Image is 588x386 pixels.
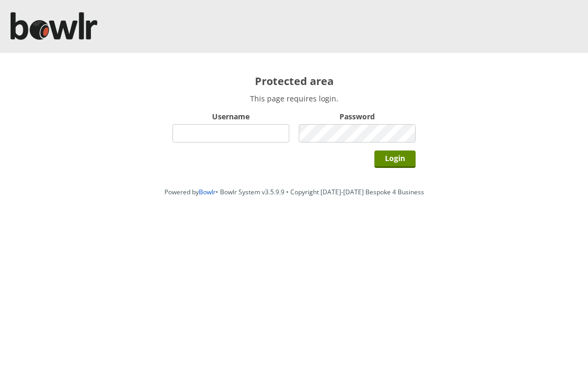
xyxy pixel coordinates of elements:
input: Login [374,150,416,168]
a: Bowlr [199,187,216,196]
p: This page requires login. [172,93,416,103]
label: Username [172,111,289,121]
span: Powered by • Bowlr System v3.5.9.9 • Copyright [DATE]-[DATE] Bespoke 4 Business [164,187,424,196]
h2: Protected area [172,74,416,88]
label: Password [299,111,416,121]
